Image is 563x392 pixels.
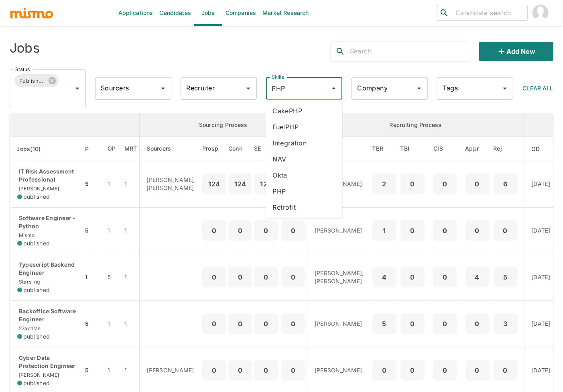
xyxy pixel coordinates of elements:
[122,300,139,347] td: 1
[492,137,524,161] th: Rejected
[376,178,393,190] p: 2
[404,365,421,376] p: 0
[17,325,41,331] span: 23andMe
[232,365,249,376] p: 0
[436,365,454,376] p: 0
[266,135,342,151] li: Integration
[376,318,393,329] p: 5
[257,178,275,190] p: 124
[83,254,101,300] td: 1
[83,300,101,347] td: 5
[257,365,275,376] p: 0
[463,137,492,161] th: Approved
[524,137,557,161] th: Onboarding Date
[14,74,59,87] div: Published
[17,372,59,378] span: [PERSON_NAME]
[23,239,50,247] span: published
[139,137,202,161] th: Sourcers
[469,225,486,236] p: 0
[497,178,514,190] p: 6
[17,279,40,285] span: Starsling
[101,137,122,161] th: Open Positions
[524,161,557,208] td: [DATE]
[266,103,342,119] li: CakePHP
[101,300,122,347] td: 1
[122,137,139,161] th: Market Research Total
[83,137,101,161] th: Priority
[228,137,252,161] th: Connections
[497,365,514,376] p: 0
[376,225,393,236] p: 1
[266,119,342,135] li: FuelPHP
[23,379,50,387] span: published
[85,144,99,154] span: P
[257,318,275,329] p: 0
[10,40,40,56] h4: Jobs
[524,300,557,347] td: [DATE]
[205,178,223,190] p: 124
[15,66,30,73] label: Status
[532,144,551,154] span: OD
[101,254,122,300] td: 5
[404,318,421,329] p: 0
[266,199,342,215] li: Retrofit
[469,272,486,283] p: 4
[14,76,50,86] span: Published
[497,318,514,329] p: 3
[469,178,486,190] p: 0
[524,254,557,300] td: [DATE]
[205,318,223,329] p: 0
[23,333,50,341] span: published
[205,365,223,376] p: 0
[376,272,393,283] p: 4
[307,114,524,137] th: Recruiting Process
[17,214,77,230] p: Software Engineer - Python
[523,85,553,92] span: Clear All
[23,286,50,294] span: published
[497,225,514,236] p: 0
[147,366,196,374] p: [PERSON_NAME]
[17,232,36,238] span: Mismo.
[232,272,249,283] p: 0
[257,272,275,283] p: 0
[469,318,486,329] p: 0
[533,5,549,21] img: Carmen Vilachá
[17,261,77,277] p: Typescript Backend Engineer
[10,7,54,19] img: logo
[285,225,302,236] p: 0
[17,167,77,184] p: IT Risk Assessment Professional
[272,73,284,80] label: Skills
[436,318,454,329] p: 0
[285,318,302,329] p: 0
[350,45,470,58] input: Search
[376,365,393,376] p: 0
[331,42,350,61] button: search
[266,151,342,167] li: NAV
[404,225,421,236] p: 0
[328,83,339,94] button: Close
[315,320,364,328] p: [PERSON_NAME]
[315,366,364,374] p: [PERSON_NAME]
[101,207,122,254] td: 1
[243,83,254,94] button: Open
[83,161,101,208] td: 5
[257,225,275,236] p: 0
[404,178,421,190] p: 0
[23,193,50,201] span: published
[479,42,553,61] button: Add new
[122,207,139,254] td: 1
[17,144,51,154] span: Jobs(10)
[524,207,557,254] td: [DATE]
[266,183,342,199] li: PHP
[232,178,249,190] p: 124
[452,7,524,18] input: Candidate search
[436,272,454,283] p: 0
[436,225,454,236] p: 0
[122,254,139,300] td: 1
[101,161,122,208] td: 1
[83,207,101,254] td: 5
[232,225,249,236] p: 0
[205,225,223,236] p: 0
[72,83,83,94] button: Open
[17,186,59,192] span: [PERSON_NAME]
